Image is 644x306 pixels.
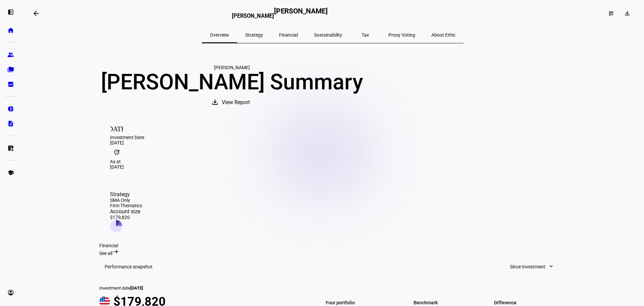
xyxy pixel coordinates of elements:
[112,248,119,255] mat-icon: arrow_right_alt
[388,33,415,37] span: Proxy Voting
[99,243,566,248] div: Financial
[503,260,561,273] button: Since Investment
[211,98,219,106] mat-icon: download
[204,94,259,111] button: View Report
[245,33,263,37] span: Strategy
[4,78,17,91] a: bid_landscape
[110,140,555,145] div: [DATE]
[608,11,614,16] mat-icon: dashboard_customize
[4,117,17,130] a: description
[99,70,364,94] div: [PERSON_NAME] Summary
[110,215,142,220] div: $179,820
[32,9,40,17] mat-icon: arrow_backwards
[110,198,142,203] div: SMA Only
[7,145,14,151] eth-mat-symbol: list_alt_add
[7,66,14,73] eth-mat-symbol: folder_copy
[110,203,142,208] div: Firm Thematics
[110,164,555,170] div: [DATE]
[624,10,631,16] mat-icon: download
[130,286,143,291] span: [DATE]
[4,63,17,76] a: folder_copy
[110,135,555,140] div: Investment Date
[279,33,298,37] span: Financial
[110,208,142,215] div: Account size
[362,33,369,37] span: Tax
[7,81,14,88] eth-mat-symbol: bid_landscape
[99,286,307,291] div: Investment date
[4,48,17,61] a: group
[7,289,14,296] eth-mat-symbol: account_circle
[314,33,342,37] span: Sustainability
[110,145,123,159] mat-icon: update
[7,105,14,112] eth-mat-symbol: pie_chart
[232,13,274,19] h3: [PERSON_NAME]
[99,251,112,256] span: See all
[548,263,554,270] mat-icon: expand_more
[7,27,14,34] eth-mat-symbol: home
[210,33,229,37] span: Overview
[274,7,328,19] h2: [PERSON_NAME]
[110,159,555,164] div: As at
[4,102,17,116] a: pie_chart
[222,94,250,111] span: View Report
[7,169,14,176] eth-mat-symbol: school
[7,9,14,15] eth-mat-symbol: left_panel_open
[7,51,14,58] eth-mat-symbol: group
[105,264,153,269] h3: Performance snapshot
[110,121,123,135] mat-icon: [DATE]
[431,33,455,37] span: About Ethic
[4,24,17,37] a: home
[110,191,142,198] div: Strategy
[7,120,14,127] eth-mat-symbol: description
[99,65,364,70] div: [PERSON_NAME]
[510,260,545,273] span: Since Investment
